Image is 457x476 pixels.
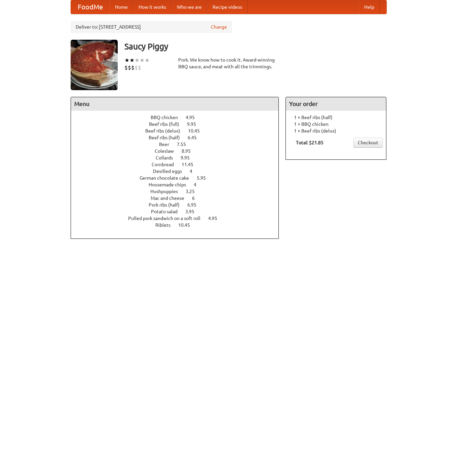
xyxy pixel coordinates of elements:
[207,0,247,14] a: Recipe videos
[289,121,383,127] li: 1 × BBQ chicken
[135,57,140,64] li: ★
[150,189,207,194] a: Hushpuppies 3.25
[155,222,177,228] span: Riblets
[185,209,201,214] span: 3.95
[194,182,203,187] span: 4
[71,40,118,90] img: angular.jpg
[71,21,232,33] div: Deliver to: [STREET_ADDRESS]
[149,135,187,140] span: Beef ribs (half)
[129,57,135,64] li: ★
[145,57,150,64] li: ★
[211,24,227,30] a: Change
[152,162,181,167] span: Cornbread
[208,216,224,221] span: 4.95
[289,127,383,134] li: 1 × Beef ribs (delux)
[149,182,193,187] span: Housemade chips
[149,202,209,208] a: Pork ribs (half) 6.95
[181,155,196,160] span: 9.95
[286,97,386,111] h4: Your order
[135,64,138,71] li: $
[187,202,203,208] span: 6.95
[178,57,279,70] div: Pork. We know how to cook it. Award-winning BBQ sauce, and meat with all the trimmings.
[187,121,203,127] span: 9.95
[133,0,172,14] a: How it works
[159,142,198,147] a: Beer 7.55
[140,175,218,181] a: German chocolate cake 5.95
[156,155,180,160] span: Collards
[140,57,145,64] li: ★
[359,0,380,14] a: Help
[289,114,383,121] li: 1 × Beef ribs (half)
[155,222,202,228] a: Riblets 10.45
[188,135,203,140] span: 6.45
[145,128,187,134] span: Beef ribs (delux)
[149,121,186,127] span: Beef ribs (full)
[138,64,141,71] li: $
[151,195,207,201] a: Mac and cheese 6
[152,162,206,167] a: Cornbread 11.45
[177,142,193,147] span: 7.55
[155,148,181,154] span: Coleslaw
[156,155,202,160] a: Collards 9.95
[151,209,207,214] a: Potato salad 3.95
[149,182,209,187] a: Housemade chips 4
[153,169,189,174] span: Devilled eggs
[190,169,199,174] span: 4
[188,128,206,134] span: 10.45
[149,121,208,127] a: Beef ribs (full) 9.95
[128,216,230,221] a: Pulled pork sandwich on a soft roll 4.95
[192,195,201,201] span: 6
[186,189,201,194] span: 3.25
[151,115,185,120] span: BBQ chicken
[153,169,205,174] a: Devilled eggs 4
[110,0,133,14] a: Home
[151,195,191,201] span: Mac and cheese
[149,202,186,208] span: Pork ribs (half)
[128,64,131,71] li: $
[353,138,383,148] a: Checkout
[151,209,184,214] span: Potato salad
[124,40,387,53] h3: Saucy Piggy
[151,115,207,120] a: BBQ chicken 4.95
[131,64,135,71] li: $
[128,216,207,221] span: Pulled pork sandwich on a soft roll
[197,175,213,181] span: 5.95
[145,128,212,134] a: Beef ribs (delux) 10.45
[182,162,200,167] span: 11.45
[140,175,196,181] span: German chocolate cake
[124,64,128,71] li: $
[124,57,129,64] li: ★
[182,148,197,154] span: 8.95
[178,222,197,228] span: 10.45
[149,135,209,140] a: Beef ribs (half) 6.45
[150,189,185,194] span: Hushpuppies
[296,140,323,145] b: Total: $21.85
[71,0,110,14] a: FoodMe
[159,142,176,147] span: Beer
[186,115,201,120] span: 4.95
[155,148,203,154] a: Coleslaw 8.95
[172,0,207,14] a: Who we are
[71,97,279,111] h4: Menu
